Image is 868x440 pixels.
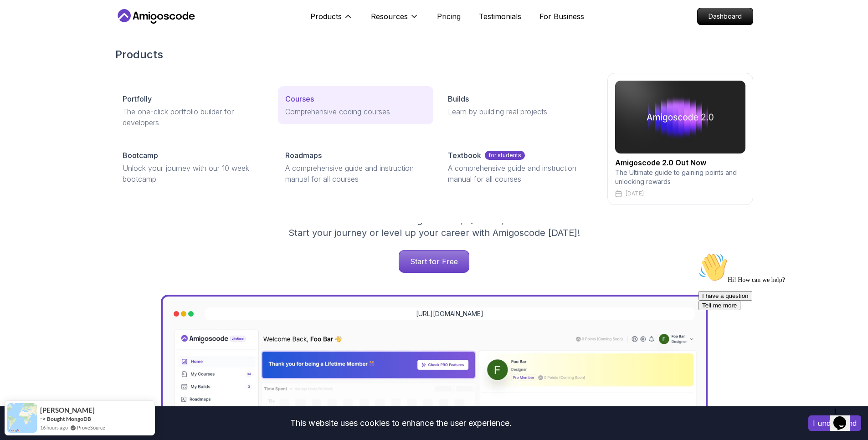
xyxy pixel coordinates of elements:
a: ProveSource [77,424,105,431]
a: amigoscode 2.0Amigoscode 2.0 Out NowThe Ultimate guide to gaining points and unlocking rewards[DATE] [607,73,753,205]
p: Get unlimited access to coding , , and . Start your journey or level up your career with Amigosco... [281,214,587,239]
a: BuildsLearn by building real projects [441,86,596,124]
p: Dashboard [698,8,753,25]
p: Unlock your journey with our 10 week bootcamp [123,163,263,184]
p: Comprehensive coding courses [285,106,426,117]
p: Products [310,11,342,22]
img: :wave: [4,4,33,33]
a: Textbookfor studentsA comprehensive guide and instruction manual for all courses [441,143,596,192]
p: Builds [448,93,469,104]
button: Resources [371,11,419,29]
img: provesource social proof notification image [7,403,37,433]
div: 👋Hi! How can we help?I have a questionTell me more [4,4,168,61]
h2: Amigoscode 2.0 Out Now [615,157,745,168]
a: Pricing [437,11,461,22]
p: [DATE] [626,190,644,197]
span: Hi! How can we help? [4,27,90,34]
img: amigoscode 2.0 [615,81,745,153]
a: PortfollyThe one-click portfolio builder for developers [115,86,271,135]
p: A comprehensive guide and instruction manual for all courses [448,163,589,184]
a: Testimonials [479,11,521,22]
p: for students [485,151,525,160]
h2: Products [115,47,753,62]
p: Courses [285,93,314,104]
p: A comprehensive guide and instruction manual for all courses [285,163,426,184]
span: -> [40,415,46,422]
p: Learn by building real projects [448,106,589,117]
span: 16 hours ago [40,424,68,431]
div: This website uses cookies to enhance the user experience. [7,413,795,433]
p: The Ultimate guide to gaining points and unlocking rewards [615,168,745,186]
a: [URL][DOMAIN_NAME] [416,309,483,318]
a: Bought MongoDB [47,415,91,422]
a: CoursesComprehensive coding courses [278,86,433,124]
a: Start for Free [399,250,469,273]
a: RoadmapsA comprehensive guide and instruction manual for all courses [278,143,433,192]
button: Products [310,11,353,29]
button: Accept cookies [808,415,861,431]
p: Start for Free [399,251,469,272]
p: Roadmaps [285,150,322,161]
span: [PERSON_NAME] [40,406,95,414]
p: Resources [371,11,408,22]
iframe: chat widget [830,404,859,431]
button: Tell me more [4,51,46,61]
p: Bootcamp [123,150,158,161]
a: For Business [539,11,584,22]
a: BootcampUnlock your journey with our 10 week bootcamp [115,143,271,192]
p: The one-click portfolio builder for developers [123,106,263,128]
p: Textbook [448,150,481,161]
a: Dashboard [697,8,753,25]
button: I have a question [4,42,57,51]
iframe: chat widget [695,249,859,399]
p: Portfolly [123,93,152,104]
